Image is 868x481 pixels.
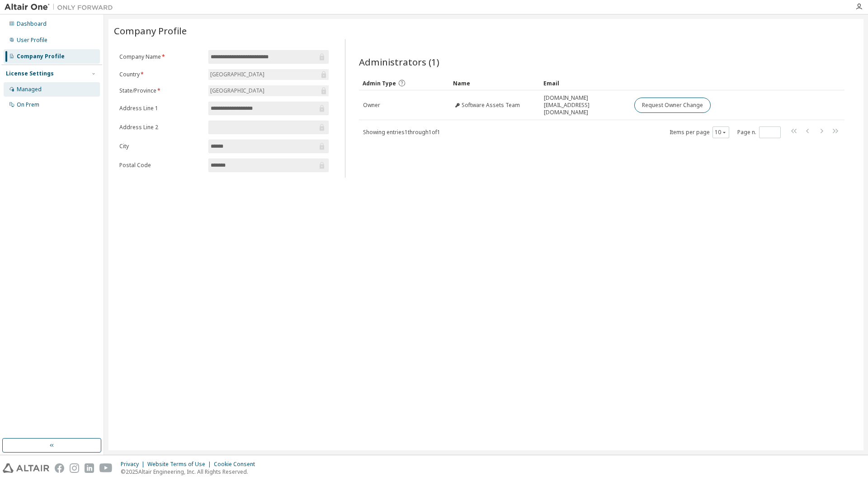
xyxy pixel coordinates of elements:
[208,85,329,96] div: [GEOGRAPHIC_DATA]
[119,143,203,150] label: City
[453,76,536,90] div: Name
[363,79,396,87] span: Admin Type
[70,463,79,473] img: instagram.svg
[363,102,380,109] span: Owner
[147,461,214,468] div: Website Terms of Use
[715,129,727,136] button: 10
[17,53,65,60] div: Company Profile
[121,461,147,468] div: Privacy
[6,70,54,77] div: License Settings
[119,105,203,112] label: Address Line 1
[85,463,94,473] img: linkedin.svg
[543,76,627,90] div: Email
[17,20,47,28] div: Dashboard
[5,3,118,12] img: Altair One
[359,56,439,68] span: Administrators (1)
[17,37,47,44] div: User Profile
[17,86,42,93] div: Managed
[209,86,266,96] div: [GEOGRAPHIC_DATA]
[363,128,440,136] span: Showing entries 1 through 1 of 1
[119,162,203,169] label: Postal Code
[214,461,260,468] div: Cookie Consent
[737,126,781,138] span: Page n.
[17,101,39,108] div: On Prem
[121,468,260,476] p: © 2025 Altair Engineering, Inc. All Rights Reserved.
[119,71,203,78] label: Country
[208,69,329,80] div: [GEOGRAPHIC_DATA]
[114,24,187,37] span: Company Profile
[209,70,266,79] div: [GEOGRAPHIC_DATA]
[55,463,64,473] img: facebook.svg
[544,94,626,116] span: [DOMAIN_NAME][EMAIL_ADDRESS][DOMAIN_NAME]
[119,53,203,61] label: Company Name
[670,126,729,138] span: Items per page
[119,87,203,94] label: State/Province
[462,102,520,109] span: Software Assets Team
[99,463,113,473] img: youtube.svg
[634,98,711,113] button: Request Owner Change
[119,124,203,131] label: Address Line 2
[3,463,49,473] img: altair_logo.svg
